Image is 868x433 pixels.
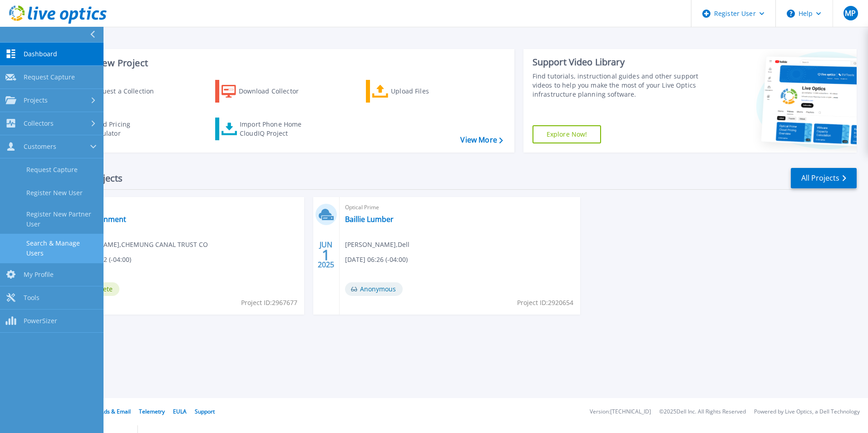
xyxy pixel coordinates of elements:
div: Request a Collection [90,82,163,100]
a: Baillie Lumber [345,215,394,224]
span: My Profile [24,271,54,279]
span: Request Capture [24,73,75,81]
a: Telemetry [139,408,165,415]
span: [PERSON_NAME] , CHEMUNG CANAL TRUST CO [69,240,208,250]
a: EULA [173,408,187,415]
span: Collectors [24,119,54,128]
a: Request a Collection [64,80,166,103]
span: Projects [24,96,48,104]
a: View More [460,136,503,144]
a: Upload Files [366,80,467,103]
a: Support [195,408,215,415]
div: Find tutorials, instructional guides and other support videos to help you make the most of your L... [533,72,702,99]
div: JUN 2025 [317,238,335,271]
a: All Projects [791,168,857,188]
div: Upload Files [391,82,464,100]
span: Customers [24,143,56,151]
span: Anonymous [345,282,403,296]
h3: Start a New Project [64,58,503,68]
div: Import Phone Home CloudIQ Project [240,120,311,138]
div: Download Collector [239,82,311,100]
div: Cloud Pricing Calculator [89,120,162,138]
span: Project ID: 2967677 [241,298,297,308]
span: [PERSON_NAME] , Dell [345,240,409,250]
span: Tools [24,294,39,302]
li: Powered by Live Optics, a Dell Technology [754,409,860,415]
a: Download Collector [215,80,316,103]
a: Ads & Email [100,408,131,415]
span: Optical Prime [345,202,575,212]
span: [DATE] 06:26 (-04:00) [345,255,408,265]
span: PowerSizer [24,317,57,325]
li: Version: [TECHNICAL_ID] [590,409,651,415]
div: Support Video Library [533,56,702,68]
span: Dashboard [24,50,57,58]
a: Explore Now! [533,125,602,143]
span: 1 [322,251,330,259]
li: © 2025 Dell Inc. All Rights Reserved [659,409,746,415]
span: Project ID: 2920654 [517,298,573,308]
span: Optical Prime [69,202,299,212]
span: MP [845,10,856,17]
a: Cloud Pricing Calculator [64,118,166,140]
